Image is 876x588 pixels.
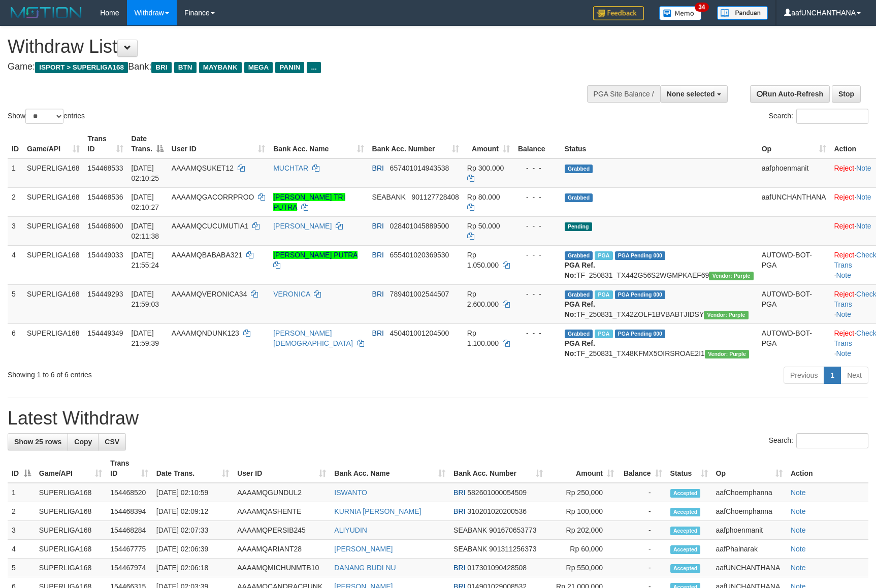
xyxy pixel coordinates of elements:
span: PANIN [275,62,304,73]
td: Rp 60,000 [547,540,618,559]
span: Marked by aafheankoy [595,330,612,338]
td: aafUNCHANTHANA [758,187,830,216]
a: Note [856,164,871,172]
th: Amount: activate to sort column ascending [547,454,618,483]
input: Search: [796,433,868,448]
a: Note [836,349,851,357]
span: Accepted [670,564,701,573]
th: ID: activate to sort column descending [8,454,35,483]
th: Status: activate to sort column ascending [666,454,712,483]
td: SUPERLIGA168 [23,158,84,188]
a: Reject [834,193,855,201]
td: 154468284 [106,521,152,540]
a: CSV [98,433,126,450]
label: Show entries [8,109,85,124]
span: PGA Pending [615,330,666,338]
span: Grabbed [565,165,593,173]
span: Copy 901311256373 to clipboard [489,545,536,553]
a: KURNIA [PERSON_NAME] [334,507,421,515]
th: User ID: activate to sort column ascending [168,129,269,158]
th: User ID: activate to sort column ascending [233,454,330,483]
td: 1 [8,483,35,502]
div: - - - [518,221,557,231]
td: [DATE] 02:10:59 [152,483,233,502]
td: aafUNCHANTHANA [712,559,787,577]
span: BRI [372,251,384,259]
td: SUPERLIGA168 [23,245,84,284]
a: Note [791,545,806,553]
a: Show 25 rows [8,433,68,450]
span: None selected [667,90,715,98]
span: Marked by aafheankoy [595,251,612,260]
div: - - - [518,289,557,299]
a: VERONICA [273,290,310,298]
span: Copy 901127728408 to clipboard [411,193,459,201]
td: aafChoemphanna [712,502,787,521]
td: 154468394 [106,502,152,521]
td: SUPERLIGA168 [23,323,84,363]
span: [DATE] 02:11:38 [132,222,159,240]
td: 5 [8,284,23,323]
a: ALIYUDIN [334,526,367,534]
td: AAAAMQGUNDUL2 [233,483,330,502]
span: 154449349 [88,329,123,337]
span: Copy 789401002544507 to clipboard [390,290,449,298]
td: - [618,559,666,577]
img: Feedback.jpg [593,6,644,20]
th: Trans ID: activate to sort column ascending [84,129,127,158]
td: aafphoenmanit [712,521,787,540]
th: Op: activate to sort column ascending [712,454,787,483]
span: 154468536 [88,193,123,201]
span: Vendor URL: https://trx4.1velocity.biz [704,311,748,319]
button: None selected [660,85,728,103]
td: Rp 250,000 [547,483,618,502]
span: SEABANK [453,526,487,534]
td: SUPERLIGA168 [35,540,107,559]
td: AUTOWD-BOT-PGA [758,284,830,323]
span: Copy 657401014943538 to clipboard [390,164,449,172]
span: BRI [372,222,384,230]
td: 4 [8,245,23,284]
a: Reject [834,251,855,259]
span: Copy 450401001204500 to clipboard [390,329,449,337]
a: [PERSON_NAME] [273,222,332,230]
a: DANANG BUDI NU [334,564,396,572]
span: Accepted [670,545,701,554]
td: Rp 202,000 [547,521,618,540]
a: Note [836,310,851,318]
span: CSV [105,438,119,446]
span: 154449033 [88,251,123,259]
td: 4 [8,540,35,559]
a: ISWANTO [334,488,367,497]
th: Action [787,454,868,483]
img: Button%20Memo.svg [659,6,702,20]
a: Note [791,507,806,515]
td: 3 [8,521,35,540]
td: Rp 100,000 [547,502,618,521]
td: AAAAMQARIANT28 [233,540,330,559]
a: Note [791,526,806,534]
td: SUPERLIGA168 [35,521,107,540]
span: BRI [453,488,465,497]
span: Vendor URL: https://trx4.1velocity.biz [709,272,753,280]
td: AAAAMQMICHUNMTB10 [233,559,330,577]
span: Show 25 rows [14,438,61,446]
span: AAAAMQGACORRPROO [172,193,254,201]
span: BRI [453,507,465,515]
td: [DATE] 02:06:39 [152,540,233,559]
span: AAAAMQNDUNK123 [172,329,239,337]
th: Balance: activate to sort column ascending [618,454,666,483]
span: 154449293 [88,290,123,298]
td: 6 [8,323,23,363]
span: AAAAMQBABABA321 [172,251,242,259]
td: 154468520 [106,483,152,502]
th: Game/API: activate to sort column ascending [35,454,107,483]
a: Run Auto-Refresh [750,85,830,103]
a: Previous [784,367,824,384]
span: Grabbed [565,193,593,202]
td: SUPERLIGA168 [23,187,84,216]
span: Copy 901670653773 to clipboard [489,526,536,534]
span: PGA Pending [615,251,666,260]
td: [DATE] 02:06:18 [152,559,233,577]
th: Game/API: activate to sort column ascending [23,129,84,158]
